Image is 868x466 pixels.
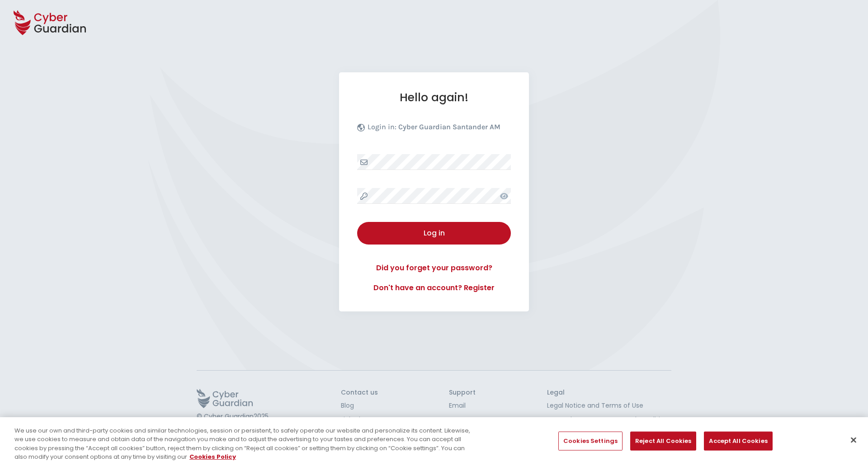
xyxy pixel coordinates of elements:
[197,413,269,421] p: © Cyber Guardian 2025
[547,415,671,424] a: General contract terms and conditions
[189,452,236,461] a: More information about your privacy, opens in a new tab
[558,432,623,451] button: Cookies Settings, Opens the preference center dialog
[341,415,378,424] a: LinkedIn
[449,389,476,397] h3: Support
[547,401,671,410] a: Legal Notice and Terms of Use
[704,432,772,451] button: Accept All Cookies
[547,389,671,397] h3: Legal
[357,90,511,104] h1: Hello again!
[357,282,511,293] a: Don't have an account? Register
[14,426,477,461] div: We use our own and third-party cookies and similar technologies, session or persistent, to safely...
[357,263,511,273] a: Did you forget your password?
[630,432,696,451] button: Reject All Cookies
[357,222,511,245] button: Log in
[398,122,500,131] b: Cyber Guardian Santander AM
[341,389,378,397] h3: Contact us
[364,228,504,239] div: Log in
[368,122,500,136] p: Login in:
[844,430,863,450] button: Close
[341,401,378,410] a: Blog
[449,401,476,410] a: Email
